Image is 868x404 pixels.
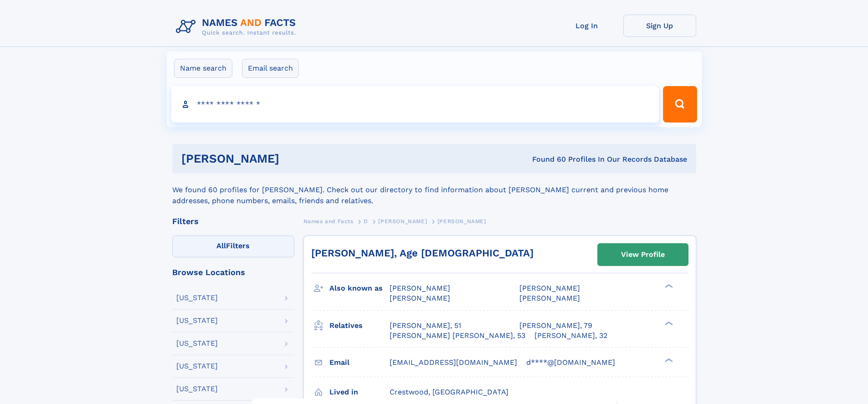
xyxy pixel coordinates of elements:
[176,317,218,324] div: [US_STATE]
[311,247,534,259] a: [PERSON_NAME], Age [DEMOGRAPHIC_DATA]
[621,244,665,265] div: View Profile
[172,217,294,225] div: Filters
[663,357,673,363] div: ❯
[519,284,580,292] span: [PERSON_NAME]
[172,174,696,206] div: We found 60 profiles for [PERSON_NAME]. Check out our directory to find information about [PERSON...
[174,59,232,78] label: Name search
[181,153,406,164] h1: [PERSON_NAME]
[242,59,299,78] label: Email search
[216,241,226,250] span: All
[534,331,607,341] a: [PERSON_NAME], 32
[406,154,687,164] div: Found 60 Profiles In Our Records Database
[623,15,696,37] a: Sign Up
[364,215,368,227] a: D
[390,321,461,331] a: [PERSON_NAME], 51
[598,244,688,266] a: View Profile
[176,363,218,370] div: [US_STATE]
[329,318,390,333] h3: Relatives
[329,355,390,370] h3: Email
[378,215,427,227] a: [PERSON_NAME]
[378,218,427,225] span: [PERSON_NAME]
[172,268,294,276] div: Browse Locations
[364,218,368,225] span: D
[171,86,659,123] input: search input
[329,384,390,400] h3: Lived in
[390,284,450,292] span: [PERSON_NAME]
[172,15,303,39] img: Logo Names and Facts
[390,331,525,341] a: [PERSON_NAME] [PERSON_NAME], 53
[519,294,580,302] span: [PERSON_NAME]
[176,385,218,393] div: [US_STATE]
[172,235,294,257] label: Filters
[176,340,218,347] div: [US_STATE]
[303,215,354,227] a: Names and Facts
[519,321,592,331] a: [PERSON_NAME], 79
[663,86,697,123] button: Search Button
[390,388,508,396] span: Crestwood, [GEOGRAPHIC_DATA]
[550,15,623,37] a: Log In
[437,218,486,225] span: [PERSON_NAME]
[390,358,517,367] span: [EMAIL_ADDRESS][DOMAIN_NAME]
[176,294,218,302] div: [US_STATE]
[329,281,390,296] h3: Also known as
[390,294,450,302] span: [PERSON_NAME]
[663,283,673,289] div: ❯
[663,320,673,326] div: ❯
